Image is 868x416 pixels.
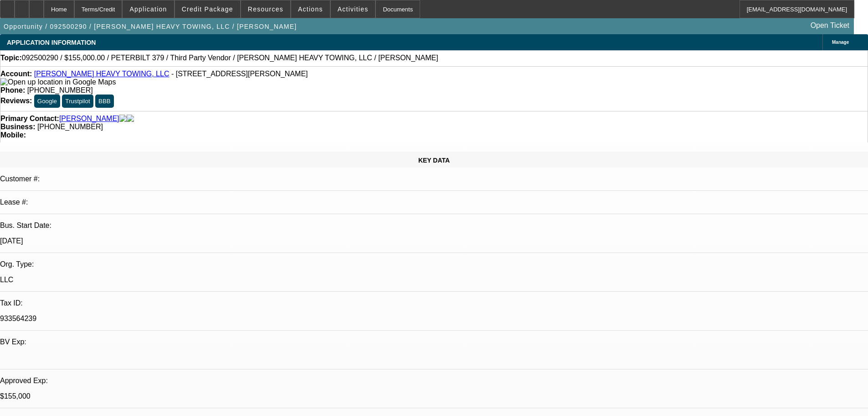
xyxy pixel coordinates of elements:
[7,39,96,46] span: APPLICATION INFORMATION
[119,115,127,123] img: facebook-icon.png
[0,123,35,131] strong: Business:
[0,97,32,105] strong: Reviews:
[248,5,283,13] span: Resources
[832,40,849,45] span: Manage
[129,5,167,13] span: Application
[0,131,26,139] strong: Mobile:
[34,70,169,78] a: [PERSON_NAME] HEAVY TOWING, LLC
[171,70,308,78] span: - [STREET_ADDRESS][PERSON_NAME]
[95,95,114,108] button: BBB
[127,115,134,123] img: linkedin-icon.png
[807,18,853,33] a: Open Ticket
[0,115,59,123] strong: Primary Contact:
[0,54,22,62] strong: Topic:
[241,0,290,18] button: Resources
[175,0,240,18] button: Credit Package
[331,0,375,18] button: Activities
[59,115,119,123] a: [PERSON_NAME]
[22,54,438,62] span: 092500290 / $155,000.00 / PETERBILT 379 / Third Party Vendor / [PERSON_NAME] HEAVY TOWING, LLC / ...
[0,70,32,78] strong: Account:
[37,123,103,131] span: [PHONE_NUMBER]
[0,78,116,86] img: Open up location in Google Maps
[0,86,25,94] strong: Phone:
[0,78,116,86] a: View Google Maps
[123,0,174,18] button: Application
[27,86,93,94] span: [PHONE_NUMBER]
[298,5,323,13] span: Actions
[34,95,60,108] button: Google
[418,157,450,164] span: KEY DATA
[4,23,297,30] span: Opportunity / 092500290 / [PERSON_NAME] HEAVY TOWING, LLC / [PERSON_NAME]
[62,95,93,108] button: Trustpilot
[182,5,233,13] span: Credit Package
[338,5,369,13] span: Activities
[291,0,330,18] button: Actions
